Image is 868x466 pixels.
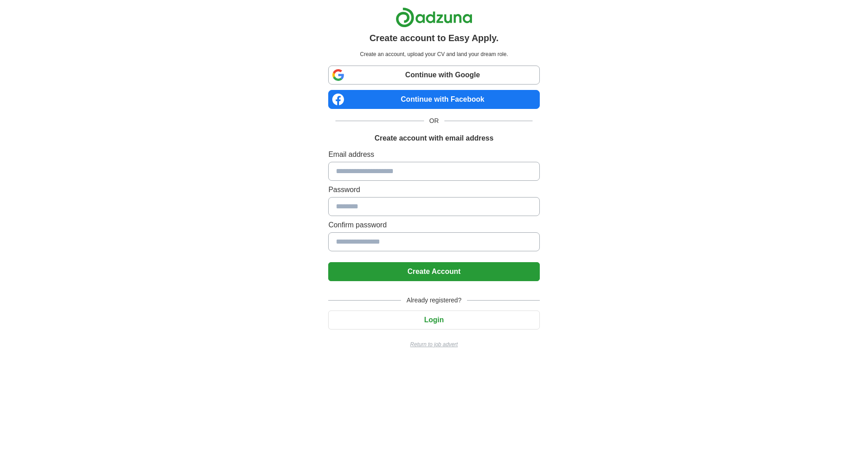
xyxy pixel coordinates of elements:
[396,7,472,28] img: Adzuna logo
[328,66,539,85] a: Continue with Google
[369,31,499,45] h1: Create account to Easy Apply.
[328,316,539,324] a: Login
[328,340,539,348] a: Return to job advert
[328,220,539,231] label: Confirm password
[328,262,539,281] button: Create Account
[328,90,539,109] a: Continue with Facebook
[330,50,538,58] p: Create an account, upload your CV and land your dream role.
[328,149,539,160] label: Email address
[401,296,467,305] span: Already registered?
[328,184,539,195] label: Password
[374,133,493,144] h1: Create account with email address
[328,311,539,329] button: Login
[424,116,444,126] span: OR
